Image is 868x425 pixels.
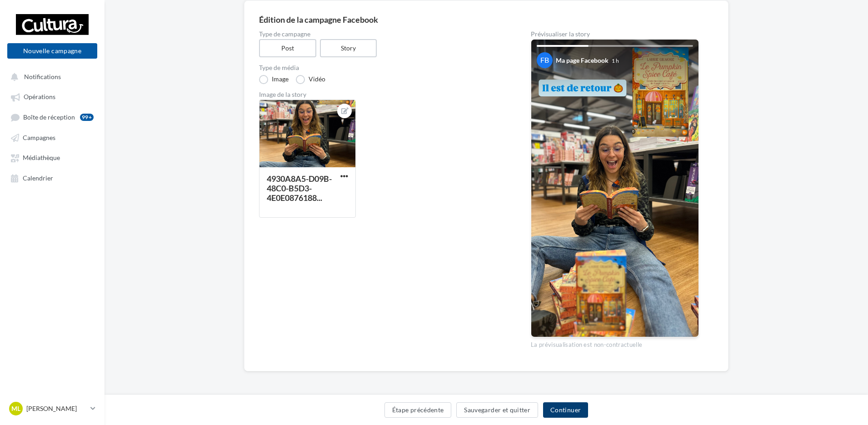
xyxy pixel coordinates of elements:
[556,56,609,65] div: Ma page Facebook
[23,134,55,141] span: Campagnes
[5,109,99,125] a: Boîte de réception99+
[7,43,97,59] button: Nouvelle campagne
[7,400,97,417] a: ML [PERSON_NAME]
[384,402,452,418] button: Étape précédente
[24,73,61,80] span: Notifications
[320,39,377,57] label: Story
[23,154,60,162] span: Médiathèque
[259,15,713,24] div: Édition de la campagne Facebook
[612,57,619,65] div: 1 h
[267,174,332,203] div: 4930A8A5-D09B-48C0-B5D3-4E0E0876188...
[259,65,502,71] label: Type de média
[23,174,53,182] span: Calendrier
[531,40,698,337] img: Your Facebook story preview
[5,170,99,186] a: Calendrier
[5,129,99,145] a: Campagnes
[259,31,502,37] label: Type de campagne
[543,402,588,418] button: Continuer
[296,75,325,84] label: Vidéo
[5,88,99,105] a: Opérations
[24,93,55,101] span: Opérations
[5,149,99,165] a: Médiathèque
[23,113,75,121] span: Boîte de réception
[259,39,316,57] label: Post
[5,68,95,85] button: Notifications
[259,91,502,98] div: Image de la story
[11,404,20,413] span: ML
[26,404,87,413] p: [PERSON_NAME]
[531,337,699,349] div: La prévisualisation est non-contractuelle
[259,75,289,84] label: Image
[80,114,94,121] div: 99+
[531,31,699,37] div: Prévisualiser la story
[456,402,538,418] button: Sauvegarder et quitter
[537,52,553,68] div: FB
